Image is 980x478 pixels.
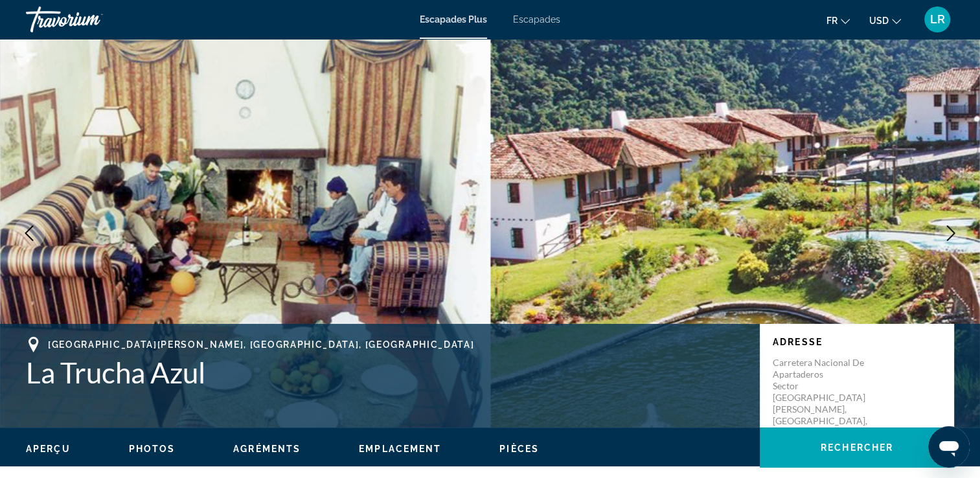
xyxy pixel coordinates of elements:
[359,443,441,455] button: Emplacement
[928,426,970,468] iframe: Bouton de lancement de la fenêtre de messagerie
[26,356,747,389] h1: La Trucha Azul
[26,444,71,454] span: Aperçu
[499,444,539,454] span: Pièces
[359,444,441,454] span: Emplacement
[869,16,889,26] span: USD
[826,16,838,26] span: Fr
[773,337,941,347] p: Adresse
[821,442,893,453] span: Rechercher
[773,357,876,438] p: Carretera Nacional de Apartaderos Sector [GEOGRAPHIC_DATA] [PERSON_NAME], [GEOGRAPHIC_DATA], [GEO...
[869,11,901,30] button: Changer de devise
[826,11,850,30] button: Changer la langue
[760,427,954,468] button: Rechercher
[48,339,474,350] span: [GEOGRAPHIC_DATA][PERSON_NAME], [GEOGRAPHIC_DATA], [GEOGRAPHIC_DATA]
[930,13,945,26] span: LR
[499,443,539,455] button: Pièces
[129,443,176,455] button: Photos
[233,444,301,454] span: Agréments
[13,217,45,249] button: Image précédente
[420,14,487,25] a: Escapades Plus
[920,6,954,33] button: Menu utilisateur
[26,443,71,455] button: Aperçu
[129,444,176,454] span: Photos
[233,443,301,455] button: Agréments
[26,3,155,36] a: Travorium
[513,14,560,25] a: Escapades
[935,217,967,249] button: Image suivante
